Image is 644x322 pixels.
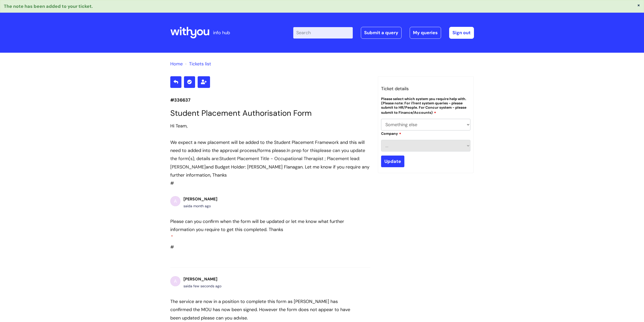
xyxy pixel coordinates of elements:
b: [PERSON_NAME] [183,276,217,282]
div: A [170,276,180,286]
div: # [170,217,352,251]
li: Solution home [170,60,183,68]
a: Submit a query [361,27,402,39]
span: and Budget Holder: [PERSON_NAME] Fl [206,164,287,170]
h3: Ticket details [381,85,471,93]
b: [PERSON_NAME] [183,196,217,202]
div: The service are now in a position to complete this form as [PERSON_NAME] has confirmed the MOU ha... [170,297,352,322]
a: Tickets list [189,61,211,67]
input: Update [381,156,404,167]
p: info hub [213,29,230,37]
h1: Student Placement Authorisation Form [170,108,370,118]
p: #336637 [170,96,370,104]
div: We expect a new placement will be added to the Student Placement Framework and this will need to ... [170,138,370,179]
div: Hi Team, [170,122,370,130]
span: Student Placement Title - Occupational Therapist ; Placement lead: [PERSON_NAME] [170,156,360,170]
span: Thu, 7 Aug, 2025 at 4:22 PM [190,204,211,208]
li: Tickets list [184,60,211,68]
label: Please select which system you require help with. (Please note: For iTrent system queries - pleas... [381,97,471,115]
a: Sign out [449,27,474,39]
a: My queries [410,27,441,39]
span: Thu, 11 Sep, 2025 at 8:51 AM [190,284,221,288]
div: said [183,203,217,209]
div: Please can you confirm when the form will be updated or let me know what further information you ... [170,217,352,234]
button: × [637,3,640,7]
div: | - [293,27,474,39]
label: Company [381,131,401,136]
span: In prep for this [287,147,318,154]
div: said [183,283,221,289]
a: Home [170,61,183,67]
div: # [170,122,370,187]
input: Search [293,27,353,38]
div: A [170,196,180,206]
